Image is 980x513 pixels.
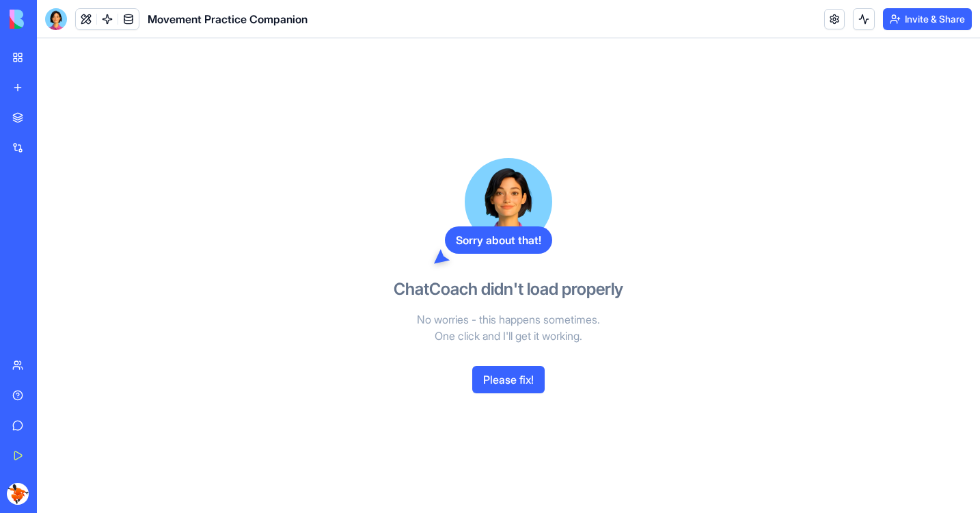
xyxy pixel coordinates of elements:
div: Sorry about that! [445,226,552,254]
img: ACg8ocLvaTNFR3WvvMe1VDP3GWposh2p9elxTG8fNz2iJ-EkTUCx7Cq1=s96-c [7,483,29,505]
span: Movement Practice Companion [148,11,308,27]
h3: ChatCoach didn't load properly [394,278,623,300]
img: logo [10,10,94,29]
button: Invite & Share [883,8,972,30]
button: Please fix! [472,366,545,393]
p: No worries - this happens sometimes. One click and I'll get it working. [351,311,666,344]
